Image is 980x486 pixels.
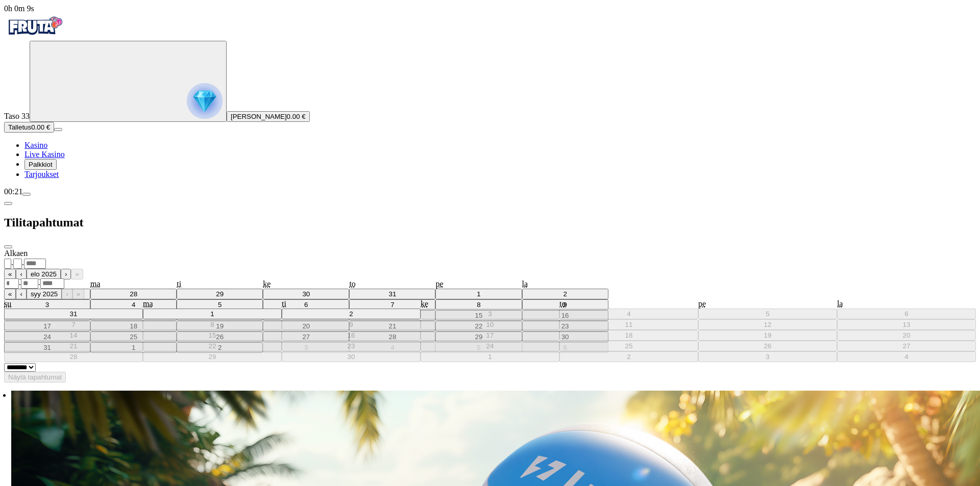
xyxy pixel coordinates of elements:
[209,353,216,361] abbr: 29. syyskuuta 2025
[698,330,837,341] button: 19. syyskuuta 2025
[421,351,559,362] button: 1. lokakuuta 2025
[627,310,630,318] abbr: 4. syyskuuta 2025
[4,202,12,205] button: chevron-left icon
[764,331,772,339] abbr: 19. syyskuuta 2025
[4,309,143,319] button: 31. elokuuta 2025
[210,310,214,318] abbr: 1. syyskuuta 2025
[4,4,34,13] span: user session time
[625,331,633,339] abbr: 18. syyskuuta 2025
[187,83,223,119] img: reward progress
[4,112,30,120] span: Taso 33
[4,341,143,351] button: 21. syyskuuta 2025
[282,309,421,319] button: 2. syyskuuta 2025
[559,341,698,351] button: 25. syyskuuta 2025
[559,319,698,330] button: 11. syyskuuta 2025
[16,289,26,299] button: ‹
[29,161,53,168] span: Palkkiot
[22,258,24,267] span: .
[22,193,31,196] button: menu
[227,111,310,122] button: [PERSON_NAME]0.00 €
[4,351,143,362] button: 28. syyskuuta 2025
[559,330,698,341] button: 18. syyskuuta 2025
[486,321,494,328] abbr: 10. syyskuuta 2025
[31,290,58,298] span: syy 2025
[24,159,57,170] button: reward iconPalkkiot
[4,249,28,258] span: Alkaen
[282,319,421,330] button: 9. syyskuuta 2025
[349,310,353,318] abbr: 2. syyskuuta 2025
[837,309,976,319] button: 6. syyskuuta 2025
[24,170,59,178] span: Tarjoukset
[421,341,559,351] button: 24. syyskuuta 2025
[698,299,706,308] abbr: perjantai
[24,170,59,178] a: gift-inverted iconTarjoukset
[559,351,698,362] button: 2. lokakuuta 2025
[70,342,78,350] abbr: 21. syyskuuta 2025
[4,330,143,341] button: 14. syyskuuta 2025
[72,289,84,299] button: »
[16,269,26,279] button: ‹
[837,351,976,362] button: 4. lokakuuta 2025
[488,310,492,318] abbr: 3. syyskuuta 2025
[837,341,976,351] button: 27. syyskuuta 2025
[698,341,837,351] button: 26. syyskuuta 2025
[904,353,908,361] abbr: 4. lokakuuta 2025
[4,13,976,179] nav: Primary
[31,123,50,131] span: 0.00 €
[27,269,61,279] button: elo 2025
[902,342,910,350] abbr: 27. syyskuuta 2025
[61,269,71,279] button: ›
[421,330,559,341] button: 17. syyskuuta 2025
[349,321,353,328] abbr: 9. syyskuuta 2025
[348,331,355,339] abbr: 16. syyskuuta 2025
[837,319,976,330] button: 13. syyskuuta 2025
[231,113,287,120] span: [PERSON_NAME]
[54,128,62,131] button: menu
[143,341,282,351] button: 22. syyskuuta 2025
[24,150,65,159] span: Live Kasino
[486,331,494,339] abbr: 17. syyskuuta 2025
[71,269,83,279] button: »
[902,331,910,339] abbr: 20. syyskuuta 2025
[143,330,282,341] button: 15. syyskuuta 2025
[4,319,143,330] button: 7. syyskuuta 2025
[209,331,216,339] abbr: 15. syyskuuta 2025
[11,258,13,267] span: .
[421,299,428,308] abbr: keskiviikko
[70,310,78,318] abbr: 31. elokuuta 2025
[488,353,492,361] abbr: 1. lokakuuta 2025
[4,122,54,133] button: Talletusplus icon0.00 €
[904,310,908,318] abbr: 6. syyskuuta 2025
[421,309,559,319] button: 3. syyskuuta 2025
[766,353,769,361] abbr: 3. lokakuuta 2025
[71,321,75,328] abbr: 7. syyskuuta 2025
[287,113,306,120] span: 0.00 €
[766,310,769,318] abbr: 5. syyskuuta 2025
[348,342,355,350] abbr: 23. syyskuuta 2025
[698,351,837,362] button: 3. lokakuuta 2025
[4,289,16,299] button: «
[698,319,837,330] button: 12. syyskuuta 2025
[282,341,421,351] button: 23. syyskuuta 2025
[625,321,633,328] abbr: 11. syyskuuta 2025
[282,351,421,362] button: 30. syyskuuta 2025
[4,13,65,39] img: Fruta
[627,353,630,361] abbr: 2. lokakuuta 2025
[210,321,214,328] abbr: 8. syyskuuta 2025
[143,309,282,319] button: 1. syyskuuta 2025
[625,342,633,350] abbr: 25. syyskuuta 2025
[24,141,47,149] span: Kasino
[4,216,976,229] h2: Tilitapahtumat
[559,309,698,319] button: 4. syyskuuta 2025
[4,372,66,382] button: Näytä tapahtumat
[62,289,72,299] button: ›
[4,299,11,308] abbr: sunnuntai
[30,41,227,122] button: reward progress
[698,309,837,319] button: 5. syyskuuta 2025
[486,342,494,350] abbr: 24. syyskuuta 2025
[70,331,78,339] abbr: 14. syyskuuta 2025
[421,319,559,330] button: 10. syyskuuta 2025
[19,278,21,287] span: .
[837,299,843,308] abbr: lauantai
[8,373,62,381] span: Näytä tapahtumat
